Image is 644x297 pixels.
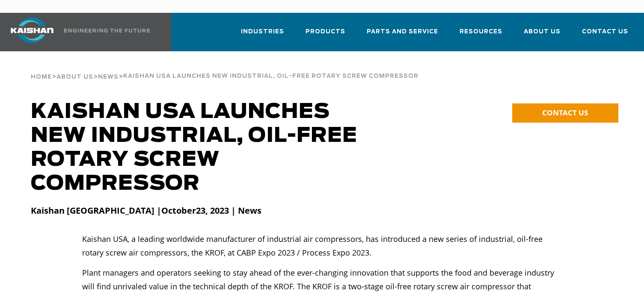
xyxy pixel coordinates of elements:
span: Products [306,27,345,37]
a: News [98,73,119,80]
a: About Us [56,73,93,80]
a: Resources [460,21,502,50]
div: > > > [31,64,418,84]
a: Contact Us [582,21,628,50]
a: Home [31,73,52,80]
strong: October [161,205,196,216]
span: Resources [460,27,502,37]
span: Kaishan USA Launches New Industrial, Oil-Free Rotary Screw Compressor [123,74,418,79]
span: News [98,74,119,80]
span: Industries [241,27,284,37]
span: Contact Us [582,27,628,37]
span: CONTACT US [542,108,588,118]
strong: Kaishan [GEOGRAPHIC_DATA] | 23, 2023 | News [31,205,261,216]
span: Home [31,74,52,80]
a: Products [306,21,345,50]
img: Engineering the future [64,29,150,32]
a: Industries [241,21,284,50]
a: About Us [524,21,561,50]
span: About Us [56,74,93,80]
span: About Us [524,27,561,37]
span: Parts and Service [367,27,438,37]
p: Kaishan USA, a leading worldwide manufacturer of industrial air compressors, has introduced a new... [82,232,562,259]
span: Kaishan USA Launches New Industrial, Oil-Free Rotary Screw Compressor [31,102,357,194]
a: Parts and Service [367,21,438,50]
a: CONTACT US [512,103,618,123]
